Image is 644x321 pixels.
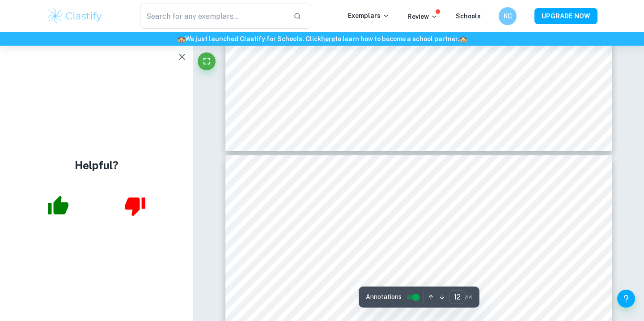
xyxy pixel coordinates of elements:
h6: KC [503,11,513,21]
span: / 14 [465,293,472,301]
span: 🏫 [178,35,185,43]
span: Annotations [366,292,402,302]
span: 🏫 [459,35,467,43]
a: here [321,35,335,43]
p: Review [407,12,438,21]
h4: Helpful? [75,157,119,173]
h6: We just launched Clastify for Schools. Click to learn how to become a school partner. [2,34,642,44]
button: Fullscreen [198,52,216,70]
p: Exemplars [348,11,390,21]
button: UPGRADE NOW [534,8,597,24]
button: Help and Feedback [617,290,635,308]
img: Clastify logo [47,7,103,25]
a: Schools [456,13,481,20]
input: Search for any exemplars... [140,4,286,29]
button: KC [499,7,517,25]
